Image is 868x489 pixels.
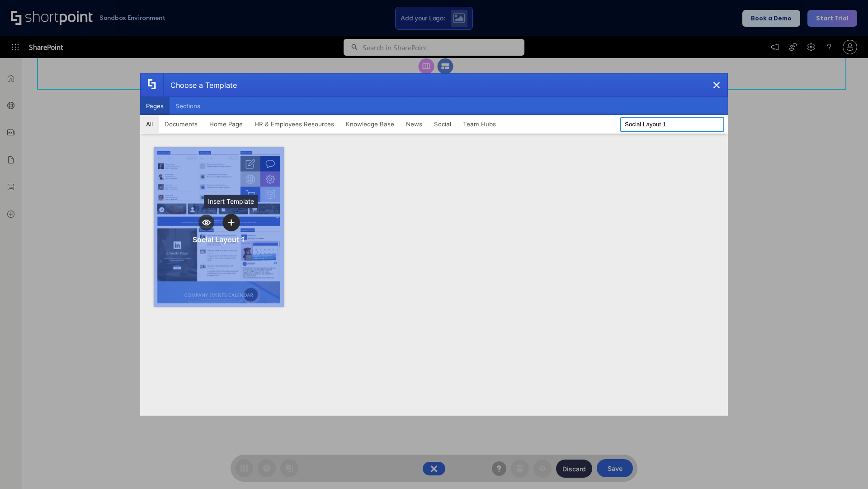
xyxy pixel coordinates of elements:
[163,74,237,96] div: Choose a Template
[400,115,428,133] button: News
[823,446,868,489] iframe: Chat Widget
[340,115,400,133] button: Knowledge Base
[193,235,245,244] div: Social Layout 1
[203,115,249,133] button: Home Page
[170,97,206,115] button: Sections
[620,117,724,132] input: Search
[428,115,457,133] button: Social
[140,97,170,115] button: Pages
[457,115,502,133] button: Team Hubs
[140,73,728,416] div: template selector
[140,115,159,133] button: All
[249,115,340,133] button: HR & Employees Resources
[159,115,203,133] button: Documents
